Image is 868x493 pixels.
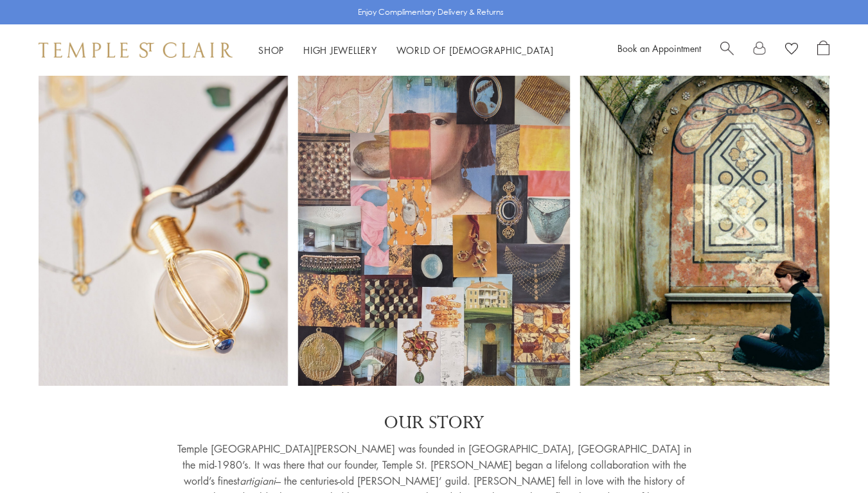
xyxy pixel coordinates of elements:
em: artigiani [240,474,276,488]
a: Book an Appointment [617,42,701,55]
a: Open Shopping Bag [817,40,829,60]
img: Temple St. Clair [39,42,233,58]
a: High JewelleryHigh Jewellery [303,44,377,56]
p: OUR STORY [177,411,691,435]
p: Enjoy Complimentary Delivery & Returns [358,6,504,19]
a: Search [720,40,734,60]
nav: Main navigation [258,42,554,58]
a: ShopShop [258,44,284,56]
a: View Wishlist [785,40,798,60]
a: World of [DEMOGRAPHIC_DATA]World of [DEMOGRAPHIC_DATA] [396,44,554,56]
